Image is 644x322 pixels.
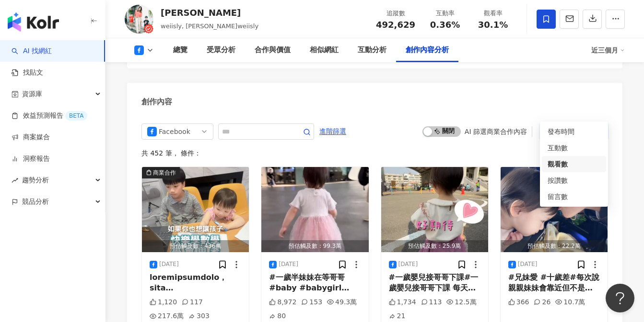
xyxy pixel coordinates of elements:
div: 預估觸及數：25.9萬 [381,240,488,252]
div: 合作與價值 [255,44,291,56]
img: post-image [381,167,488,252]
img: KOL Avatar [125,5,153,33]
a: searchAI 找網紅 [12,46,52,56]
div: #一歲半妹妹在等哥哥 #baby #babygirl #cute#一歲半妹妹在等哥哥 #baby #babygirl #cute [269,272,361,294]
div: 26 [534,298,550,307]
div: 8,972 [269,298,296,307]
button: 預估觸及數：22.2萬 [501,167,608,252]
div: 受眾分析 [207,44,235,56]
div: 發布時間 [542,123,606,140]
img: logo [8,12,59,32]
div: 追蹤數 [376,9,415,18]
div: 預估觸及數：436萬 [142,240,249,252]
div: 觀看數 [548,159,600,169]
span: 趨勢分析 [22,169,49,191]
button: 商業合作預估觸及數：436萬 [142,167,249,252]
span: 30.1% [478,20,508,30]
div: 創作內容分析 [406,44,449,56]
div: 觀看率 [475,9,511,18]
div: 113 [421,298,442,307]
div: loremipsumdolo，sita consecteturadipiscingel， seddoeius！ tempo，incididuntutlabo，etdo MAGNAALI enim... [150,272,241,294]
div: 預估觸及數：99.3萬 [261,240,368,252]
div: [DATE] [398,260,418,268]
div: 商業合作 [153,168,176,178]
div: 共 452 筆 ， 條件： [141,149,608,157]
span: weiisly, [PERSON_NAME]weiisly [161,22,258,30]
div: 互動數 [548,143,600,153]
div: 創作內容 [141,97,172,107]
div: 117 [182,298,203,307]
div: 217.6萬 [150,311,184,321]
div: #一歲嬰兒接哥哥下課#一歲嬰兒接哥哥下課 每天最期待的事 #兄妹 #babygirl [389,272,480,294]
div: 303 [188,311,210,321]
div: 10.7萬 [555,298,585,307]
img: post-image [261,167,368,252]
img: post-image [501,167,608,252]
div: 1,734 [389,298,416,307]
span: 0.36% [430,20,460,30]
div: 12.5萬 [446,298,476,307]
span: rise [12,177,18,184]
div: AI 篩選商業合作內容 [465,128,527,135]
span: 進階篩選 [319,124,346,139]
span: 資源庫 [22,83,42,105]
div: 留言數 [548,191,600,202]
span: 競品分析 [22,191,49,212]
div: 互動率 [427,9,463,18]
span: 492,629 [376,20,415,30]
div: Facebook [159,124,190,139]
div: [PERSON_NAME] [161,7,258,19]
div: [DATE] [518,260,538,268]
div: [DATE] [159,260,179,268]
div: 近三個月 [591,43,625,58]
div: 互動分析 [358,44,386,56]
div: #兄妹愛 #十歲差#每次說親親妹妹會靠近但不是主動親 #被動 #babygirl#baby [508,272,600,294]
div: 總覽 [173,44,187,56]
iframe: Help Scout Beacon - Open [606,284,634,312]
div: 153 [301,298,322,307]
div: 80 [269,311,286,321]
div: [DATE] [279,260,298,268]
div: 1,120 [150,298,177,307]
div: 發布時間 [548,126,600,137]
div: 預估觸及數：22.2萬 [501,240,608,252]
a: 找貼文 [12,68,43,78]
div: 366 [508,298,529,307]
button: 預估觸及數：99.3萬 [261,167,368,252]
a: 洞察報告 [12,154,50,164]
button: 預估觸及數：25.9萬 [381,167,488,252]
a: 商案媒合 [12,133,50,142]
div: 49.3萬 [327,298,357,307]
img: post-image [142,167,249,252]
button: 進階篩選 [319,123,347,139]
a: 效益預測報告BETA [12,111,87,121]
div: 按讚數 [548,175,600,186]
div: 相似網紅 [310,44,339,56]
div: 21 [389,311,406,321]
